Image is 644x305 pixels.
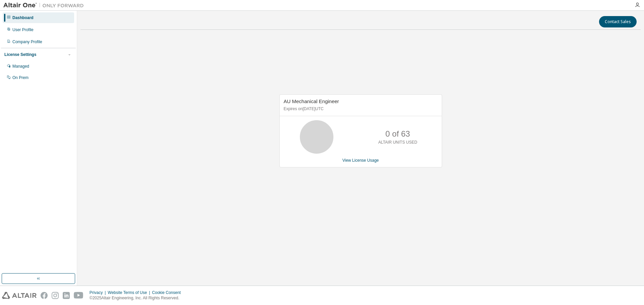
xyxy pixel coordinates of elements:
[12,27,34,32] div: User Profile
[12,75,29,80] div: On Prem
[108,290,152,295] div: Website Terms of Use
[2,292,37,299] img: altair_logo.svg
[342,158,379,163] a: View License Usage
[12,15,34,20] div: Dashboard
[152,290,184,295] div: Cookie Consent
[63,292,70,299] img: linkedin.svg
[52,292,59,299] img: instagram.svg
[12,39,42,45] div: Company Profile
[12,64,29,69] div: Managed
[90,290,108,295] div: Privacy
[4,52,36,57] div: License Settings
[3,2,87,9] img: Altair One
[74,292,84,299] img: youtube.svg
[41,292,48,299] img: facebook.svg
[599,16,637,27] button: Contact Sales
[378,140,417,145] p: ALTAIR UNITS USED
[90,295,185,301] p: © 2025 Altair Engineering, Inc. All Rights Reserved.
[284,106,436,112] p: Expires on [DATE] UTC
[284,98,339,104] span: AU Mechanical Engineer
[385,128,410,140] p: 0 of 63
